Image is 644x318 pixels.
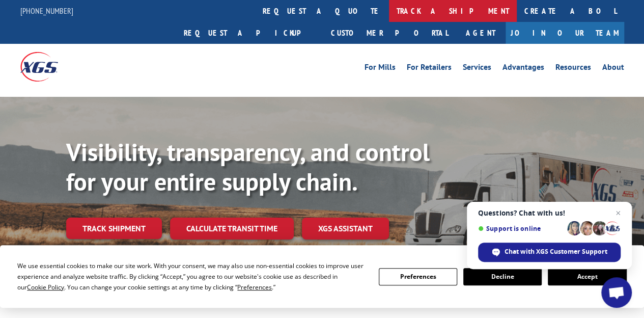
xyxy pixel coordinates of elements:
[27,283,64,291] span: Cookie Policy
[463,63,491,74] a: Services
[602,63,624,74] a: About
[176,22,323,44] a: Request a pickup
[365,63,396,74] a: For Mills
[20,6,73,16] a: [PHONE_NUMBER]
[478,225,564,232] span: Support is online
[601,277,632,308] div: Open chat
[407,63,452,74] a: For Retailers
[379,268,457,285] button: Preferences
[463,268,542,285] button: Decline
[478,209,621,217] span: Questions? Chat with us!
[66,136,430,197] b: Visibility, transparency, and control for your entire supply chain.
[302,218,389,240] a: XGS ASSISTANT
[548,268,626,285] button: Accept
[478,243,621,262] div: Chat with XGS Customer Support
[502,63,544,74] a: Advantages
[237,283,272,291] span: Preferences
[506,22,624,44] a: Join Our Team
[323,22,456,44] a: Customer Portal
[66,218,162,239] a: Track shipment
[555,63,591,74] a: Resources
[170,218,294,240] a: Calculate transit time
[612,207,624,219] span: Close chat
[505,247,607,256] span: Chat with XGS Customer Support
[17,260,366,293] div: We use essential cookies to make our site work. With your consent, we may also use non-essential ...
[456,22,506,44] a: Agent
